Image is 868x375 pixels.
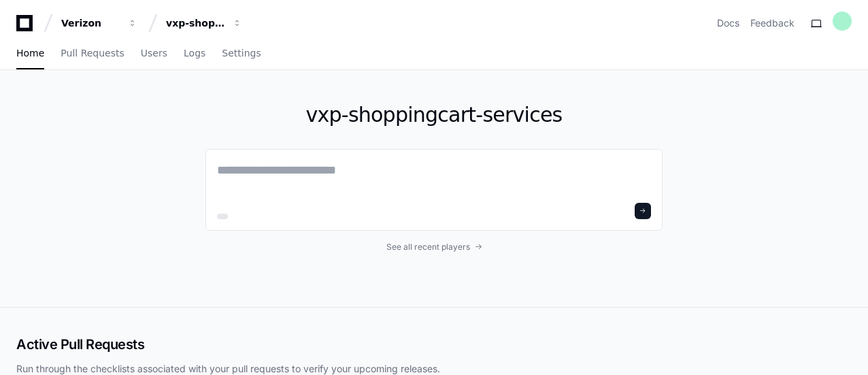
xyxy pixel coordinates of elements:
a: Settings [222,38,261,69]
a: Home [16,38,44,69]
button: Feedback [750,16,795,30]
div: vxp-shoppingcart-services [166,16,224,30]
a: Pull Requests [61,38,124,69]
div: Verizon [61,16,120,30]
h1: vxp-shoppingcart-services [205,103,663,127]
span: Users [141,49,167,57]
span: See all recent players [386,242,470,252]
button: Verizon [56,11,143,35]
a: Logs [184,38,205,69]
span: Settings [222,49,261,57]
h2: Active Pull Requests [16,335,852,354]
a: See all recent players [205,242,663,252]
a: Docs [717,16,739,30]
button: vxp-shoppingcart-services [161,11,248,35]
span: Logs [184,49,205,57]
span: Home [16,49,44,57]
a: Users [141,38,167,69]
span: Pull Requests [61,49,124,57]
